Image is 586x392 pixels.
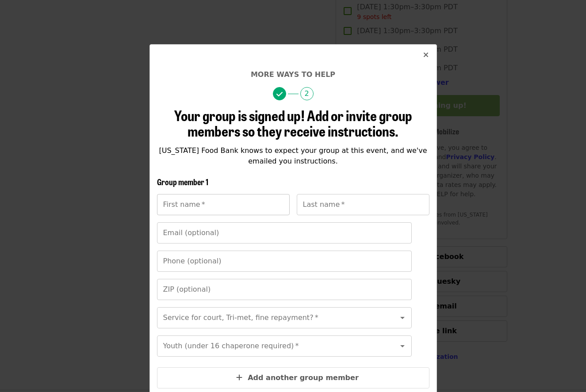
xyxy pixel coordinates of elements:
button: Open [396,340,409,352]
input: Last name [297,194,429,215]
span: More ways to help [251,70,335,79]
span: [US_STATE] Food Bank knows to expect your group at this event, and we've emailed you instructions. [159,146,427,165]
input: ZIP (optional) [157,279,412,300]
i: check icon [276,90,283,99]
input: Email (optional) [157,222,412,244]
button: Close [415,45,437,66]
i: times icon [423,51,429,59]
input: Phone (optional) [157,251,412,272]
input: First name [157,194,290,215]
span: Group member 1 [157,176,208,187]
i: plus icon [236,373,242,382]
span: Add another group member [248,373,359,382]
button: Add another group member [157,367,429,388]
span: 2 [300,87,314,100]
span: Your group is signed up! Add or invite group members so they receive instructions. [174,105,412,141]
button: Open [396,312,409,324]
